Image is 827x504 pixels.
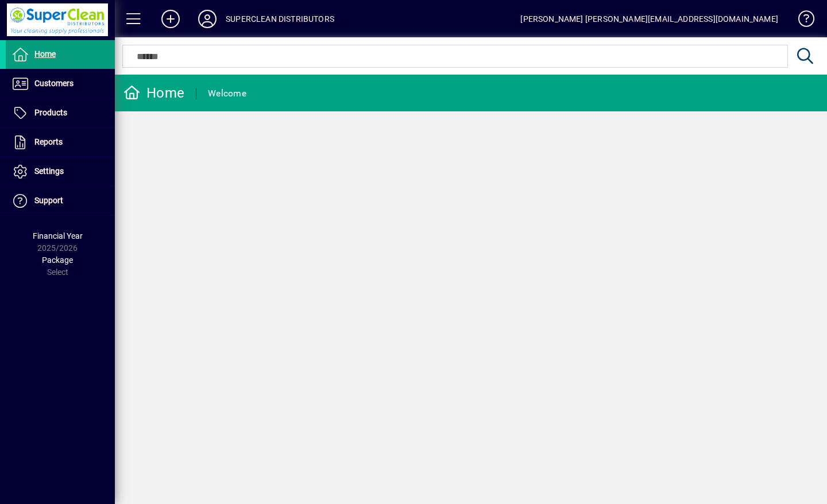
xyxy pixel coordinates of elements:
[6,157,115,186] a: Settings
[33,231,83,241] span: Financial Year
[152,9,189,29] button: Add
[34,137,63,146] span: Reports
[208,84,246,103] div: Welcome
[6,128,115,157] a: Reports
[42,255,73,265] span: Package
[226,10,334,28] div: SUPERCLEAN DISTRIBUTORS
[6,187,115,215] a: Support
[790,2,813,40] a: Knowledge Base
[34,108,67,117] span: Products
[34,79,74,88] span: Customers
[6,99,115,127] a: Products
[123,84,184,102] div: Home
[34,49,56,59] span: Home
[6,69,115,98] a: Customers
[520,10,778,28] div: [PERSON_NAME] [PERSON_NAME][EMAIL_ADDRESS][DOMAIN_NAME]
[189,9,226,29] button: Profile
[34,196,63,205] span: Support
[34,166,64,176] span: Settings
